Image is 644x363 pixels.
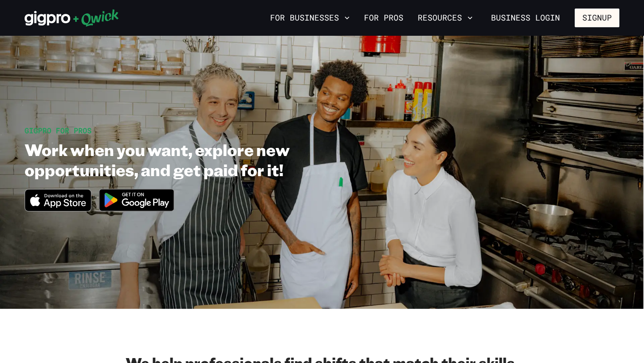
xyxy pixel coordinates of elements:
a: Download on the App Store [25,204,92,213]
img: Get it on Google Play [93,183,180,217]
button: Resources [414,10,476,25]
button: Signup [575,8,619,27]
a: Business Login [483,8,568,27]
a: For Pros [360,10,407,25]
h1: Work when you want, explore new opportunities, and get paid for it! [25,139,381,180]
span: GIGPRO FOR PROS [25,126,92,135]
button: For Businesses [267,10,353,25]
